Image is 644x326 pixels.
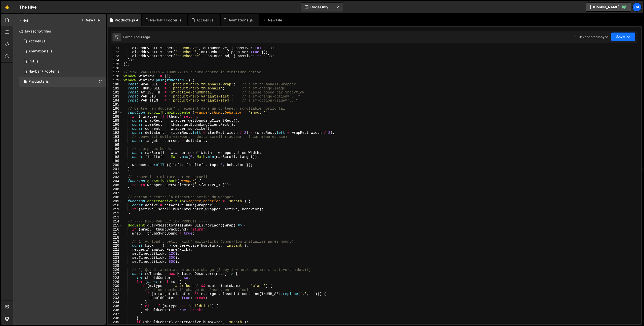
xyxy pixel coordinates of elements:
[108,320,123,324] div: 239
[196,18,214,23] div: Accueil.js
[263,18,284,23] div: New File
[19,36,106,46] div: 17034/46801.js
[574,35,608,39] div: Dev and prod in sync
[108,179,123,183] div: 204
[108,94,123,99] div: 183
[108,151,123,155] div: 197
[108,292,123,296] div: 232
[108,46,123,50] div: 171
[108,211,123,215] div: 212
[108,131,123,135] div: 192
[108,187,123,191] div: 206
[611,32,635,41] button: Save
[108,115,123,119] div: 188
[24,80,27,84] span: 1
[108,244,123,248] div: 220
[108,223,123,227] div: 215
[108,199,123,203] div: 209
[108,74,123,78] div: 178
[108,78,123,82] div: 179
[19,17,28,23] h2: Files
[132,35,150,39] div: 17 hours ago
[108,276,123,280] div: 228
[108,167,123,171] div: 201
[229,18,253,23] div: Animations.js
[108,219,123,223] div: 214
[108,155,123,159] div: 198
[108,268,123,272] div: 226
[108,256,123,260] div: 223
[28,69,60,74] div: Navbar + Footer.js
[108,175,123,179] div: 203
[108,99,123,103] div: 184
[108,62,123,66] div: 175
[108,240,123,244] div: 219
[108,123,123,127] div: 190
[108,127,123,131] div: 191
[19,67,106,77] div: 17034/47476.js
[108,119,123,123] div: 189
[108,135,123,139] div: 193
[108,111,123,115] div: 187
[108,103,123,107] div: 185
[108,159,123,163] div: 199
[28,49,53,54] div: Animations.js
[632,3,641,12] a: Ca
[13,26,106,36] div: Javascript files
[108,264,123,268] div: 225
[108,82,123,86] div: 180
[108,215,123,219] div: 213
[108,86,123,90] div: 181
[108,236,123,240] div: 218
[108,296,123,300] div: 233
[28,39,46,44] div: Accueil.js
[108,272,123,276] div: 227
[150,18,181,23] div: Navbar + Footer.js
[108,147,123,151] div: 196
[108,143,123,147] div: 195
[108,227,123,232] div: 216
[108,66,123,70] div: 176
[19,77,106,87] div: 17034/47579.js
[108,308,123,312] div: 236
[108,260,123,264] div: 224
[108,90,123,94] div: 182
[1,1,13,13] a: 🤙
[301,3,343,12] button: Code Only
[108,107,123,111] div: 186
[108,70,123,74] div: 177
[108,284,123,288] div: 230
[115,18,135,23] div: Products.js
[108,58,123,62] div: 174
[108,232,123,236] div: 217
[108,207,123,211] div: 211
[81,18,100,22] button: New File
[108,171,123,175] div: 202
[108,50,123,54] div: 172
[123,35,150,39] div: Saved
[108,248,123,252] div: 221
[28,59,38,64] div: Init.js
[108,54,123,58] div: 173
[108,280,123,284] div: 229
[19,46,106,56] div: 17034/46849.js
[108,288,123,292] div: 231
[108,300,123,304] div: 234
[108,316,123,320] div: 238
[108,195,123,199] div: 208
[19,4,37,10] div: The Hive
[19,56,106,67] div: 17034/46803.js
[586,3,631,12] a: [DOMAIN_NAME]
[108,183,123,187] div: 205
[108,139,123,143] div: 194
[108,252,123,256] div: 222
[108,304,123,308] div: 235
[108,203,123,207] div: 210
[28,79,49,84] div: Products.js
[108,312,123,316] div: 237
[108,163,123,167] div: 200
[108,191,123,195] div: 207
